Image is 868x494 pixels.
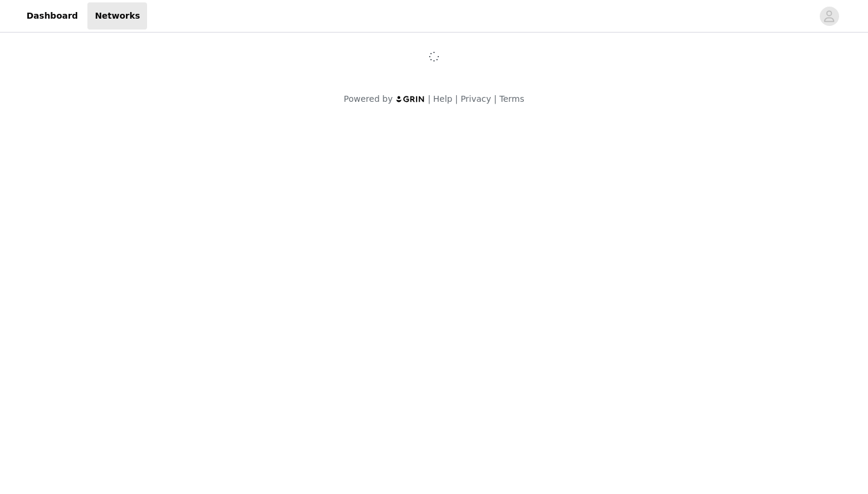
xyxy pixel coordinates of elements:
[455,94,458,104] span: |
[461,94,491,104] a: Privacy
[19,2,85,30] a: Dashboard
[499,94,524,104] a: Terms
[433,94,453,104] a: Help
[823,7,835,26] div: avatar
[87,2,147,30] a: Networks
[344,94,392,104] span: Powered by
[494,94,497,104] span: |
[395,95,426,103] img: logo
[428,94,431,104] span: |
